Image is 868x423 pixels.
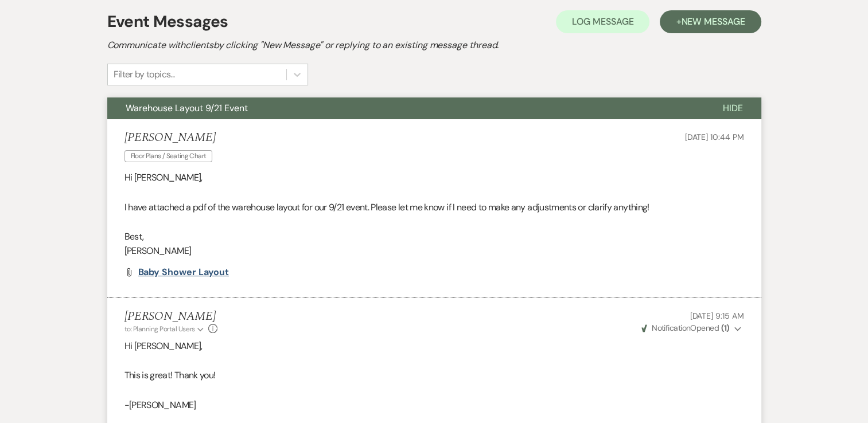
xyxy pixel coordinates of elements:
a: Baby Shower Layout [138,268,229,277]
button: +New Message [660,10,761,33]
p: [PERSON_NAME] [124,244,744,258]
span: [DATE] 10:44 PM [685,132,744,142]
span: to: Planning Portal Users [124,324,195,334]
p: Best, [124,229,744,244]
span: Warehouse Layout 9/21 Event [126,102,248,114]
button: NotificationOpened (1) [640,322,744,334]
strong: ( 1 ) [721,323,729,333]
div: Filter by topics... [114,68,175,81]
span: Floor Plans / Seating Chart [124,150,213,162]
button: to: Planning Portal Users [124,324,206,334]
h5: [PERSON_NAME] [124,310,218,324]
p: This is great! Thank you! [124,368,744,383]
span: New Message [681,15,745,28]
span: Hide [723,102,743,114]
button: Hide [704,97,761,119]
p: I have attached a pdf of the warehouse layout for our 9/21 event. Please let me know if I need to... [124,200,744,215]
span: Baby Shower Layout [138,266,229,278]
span: Notification [652,323,690,333]
p: -[PERSON_NAME] [124,398,744,413]
p: Hi [PERSON_NAME], [124,170,744,185]
h5: [PERSON_NAME] [124,131,219,145]
span: Log Message [572,15,633,28]
button: Warehouse Layout 9/21 Event [107,97,704,119]
span: Opened [641,323,730,333]
button: Log Message [556,10,649,33]
span: [DATE] 9:15 AM [690,311,744,321]
p: Hi [PERSON_NAME], [124,339,744,354]
h2: Communicate with clients by clicking "New Message" or replying to an existing message thread. [107,38,761,52]
h1: Event Messages [107,10,228,34]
